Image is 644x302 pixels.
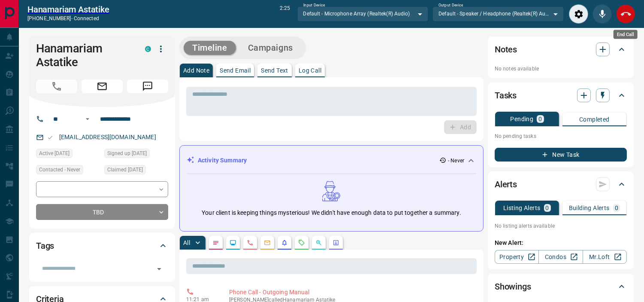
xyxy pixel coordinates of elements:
[36,235,168,256] div: Tags
[239,41,302,55] button: Campaigns
[39,149,70,158] span: Active [DATE]
[36,42,132,69] h1: Hanamariam Astatike
[579,116,610,122] p: Completed
[546,205,549,211] p: 0
[315,239,322,246] svg: Opportunities
[495,148,627,162] button: New Task
[495,85,627,106] div: Tasks
[187,153,476,168] div: Activity Summary- Never
[333,239,339,246] svg: Agent Actions
[261,67,288,73] p: Send Text
[27,4,109,15] a: Hanamariam Astatike
[593,4,612,24] div: Mute
[82,114,93,124] button: Open
[202,208,461,217] p: Your client is keeping things mysterious! We didn't have enough data to put together a summary.
[36,204,168,220] div: TBD
[127,79,168,93] span: Message
[495,250,539,264] a: Property
[510,116,533,122] p: Pending
[220,67,251,73] p: Send Email
[107,149,147,158] span: Signed up [DATE]
[495,238,627,247] p: New Alert:
[583,250,627,264] a: Mr.Loft
[39,165,80,174] span: Contacted - Never
[184,41,236,55] button: Timeline
[495,222,627,230] p: No listing alerts available
[297,6,429,21] div: Default - Microphone Array (Realtek(R) Audio)
[59,134,156,140] a: [EMAIL_ADDRESS][DOMAIN_NAME]
[298,239,305,246] svg: Requests
[74,15,99,21] span: connected
[495,177,517,191] h2: Alerts
[36,79,77,93] span: Call
[212,239,219,246] svg: Notes
[183,67,209,73] p: Add Note
[495,130,627,143] p: No pending tasks
[614,30,638,39] div: End Call
[36,149,100,161] div: Fri Apr 19 2024
[303,3,325,8] label: Input Device
[495,65,627,73] p: No notes available
[503,205,541,211] p: Listing Alerts
[104,165,168,177] div: Fri Apr 19 2024
[104,149,168,161] div: Fri Apr 19 2024
[229,288,473,297] p: Phone Call - Outgoing Manual
[495,43,517,56] h2: Notes
[264,239,271,246] svg: Emails
[247,239,254,246] svg: Calls
[495,280,531,293] h2: Showings
[280,4,290,24] p: 2:25
[27,15,109,22] p: [PHONE_NUMBER] -
[495,276,627,297] div: Showings
[616,4,635,24] div: End Call
[47,134,53,140] svg: Email Valid
[198,156,247,165] p: Activity Summary
[569,4,588,24] div: Audio Settings
[495,174,627,195] div: Alerts
[299,67,321,73] p: Log Call
[538,116,542,122] p: 0
[183,240,190,246] p: All
[153,263,165,275] button: Open
[107,165,143,174] span: Claimed [DATE]
[615,205,618,211] p: 0
[448,157,464,165] p: - Never
[82,79,123,93] span: Email
[432,6,564,21] div: Default - Speaker / Headphone (Realtek(R) Audio)
[569,205,610,211] p: Building Alerts
[495,88,517,102] h2: Tasks
[538,250,583,264] a: Condos
[145,46,151,52] div: condos.ca
[36,239,54,253] h2: Tags
[230,239,236,246] svg: Lead Browsing Activity
[281,239,288,246] svg: Listing Alerts
[495,39,627,60] div: Notes
[438,3,463,8] label: Output Device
